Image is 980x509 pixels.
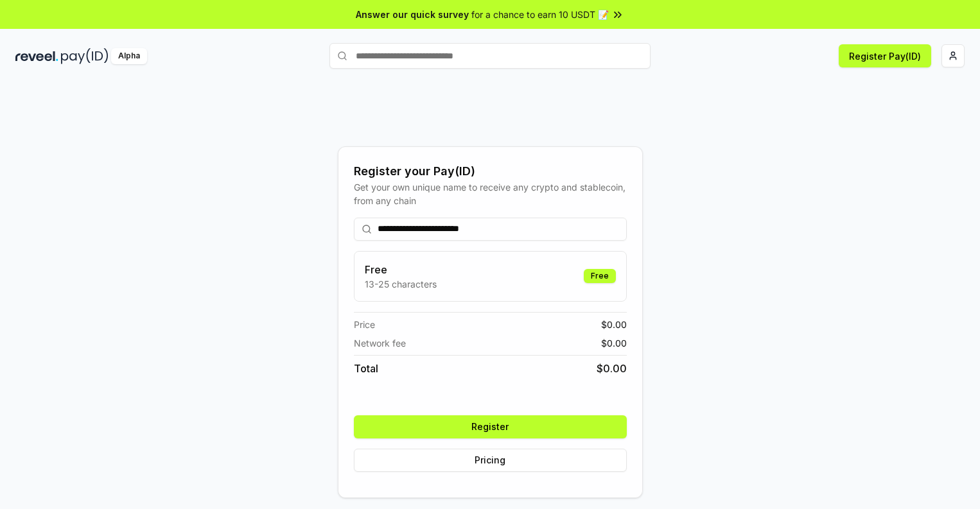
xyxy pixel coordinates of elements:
[601,318,627,331] span: $ 0.00
[354,180,627,207] div: Get your own unique name to receive any crypto and stablecoin, from any chain
[365,262,437,277] h3: Free
[15,48,58,64] img: reveel_dark
[601,336,627,350] span: $ 0.00
[61,48,109,64] img: pay_id
[354,361,378,376] span: Total
[584,269,616,283] div: Free
[597,361,627,376] span: $ 0.00
[365,277,437,291] p: 13-25 characters
[839,44,931,67] button: Register Pay(ID)
[471,8,609,21] span: for a chance to earn 10 USDT 📝
[354,318,375,331] span: Price
[354,162,627,180] div: Register your Pay(ID)
[354,336,406,350] span: Network fee
[111,48,147,64] div: Alpha
[354,415,627,438] button: Register
[354,449,627,472] button: Pricing
[356,8,469,21] span: Answer our quick survey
